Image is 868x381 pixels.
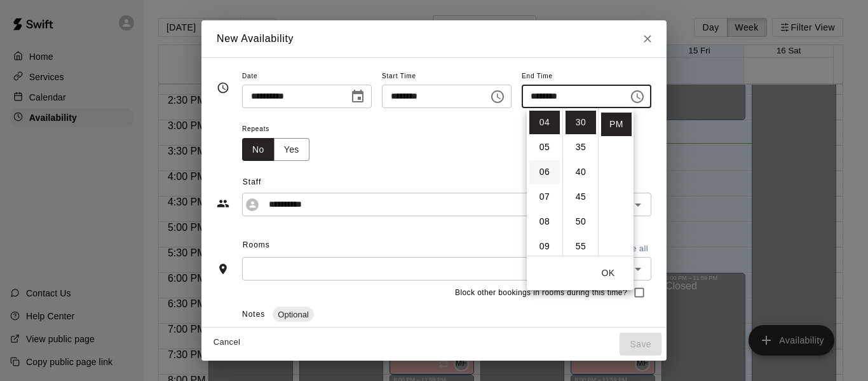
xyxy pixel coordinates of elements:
[636,27,659,50] button: Close
[207,333,247,352] button: Cancel
[588,261,628,285] button: OK
[243,172,651,193] span: Staff
[522,68,651,85] span: End Time
[274,138,309,162] button: Yes
[242,138,275,162] button: No
[243,240,270,249] span: Rooms
[217,197,229,210] svg: Staff
[345,84,370,109] button: Choose date, selected date is Aug 15, 2025
[601,113,632,136] li: PM
[485,84,510,109] button: Choose time, selected time is 4:00 PM
[455,287,627,300] span: Block other bookings in rooms during this time?
[566,135,596,159] li: 35 minutes
[566,235,596,258] li: 55 minutes
[566,111,596,134] li: 30 minutes
[529,160,560,184] li: 6 hours
[529,185,560,209] li: 7 hours
[625,84,650,109] button: Choose time, selected time is 4:30 PM
[598,108,634,256] ul: Select meridiem
[529,135,560,159] li: 5 hours
[527,108,562,256] ul: Select hours
[242,310,265,319] span: Notes
[242,68,372,85] span: Date
[566,160,596,184] li: 40 minutes
[566,185,596,209] li: 45 minutes
[217,263,229,275] svg: Rooms
[562,108,598,256] ul: Select minutes
[382,68,512,85] span: Start Time
[217,81,229,94] svg: Timing
[273,310,313,319] span: Optional
[566,210,596,233] li: 50 minutes
[242,121,320,138] span: Repeats
[529,111,560,134] li: 4 hours
[217,31,294,47] h6: New Availability
[529,210,560,233] li: 8 hours
[529,235,560,258] li: 9 hours
[629,196,647,214] button: Open
[242,138,309,162] div: outlined button group
[629,260,647,278] button: Open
